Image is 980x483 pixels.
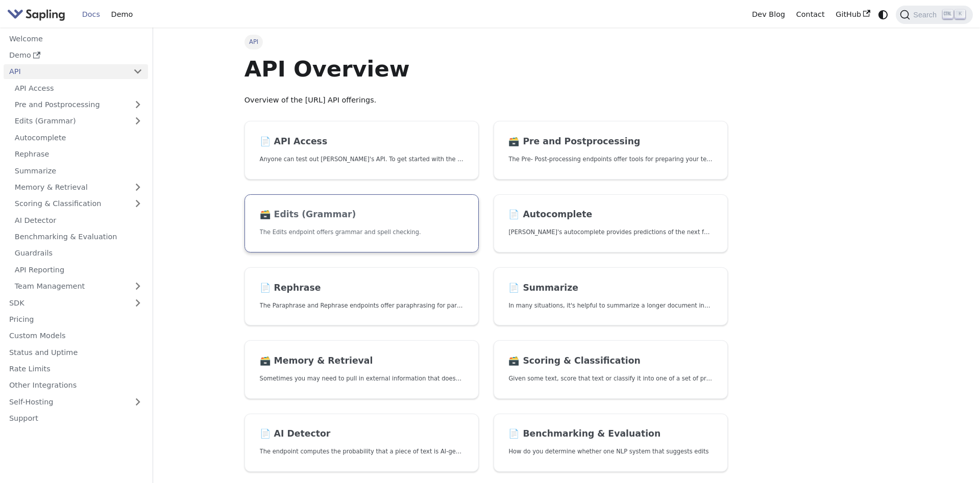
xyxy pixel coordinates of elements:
a: AI Detector [9,213,148,227]
a: Welcome [4,31,148,46]
span: API [244,35,263,49]
a: 📄️ Autocomplete[PERSON_NAME]'s autocomplete provides predictions of the next few characters or words [494,194,728,253]
h2: Benchmarking & Evaluation [508,428,712,440]
p: How do you determine whether one NLP system that suggests edits [508,447,712,456]
a: Pricing [4,312,148,327]
p: In many situations, it's helpful to summarize a longer document into a shorter, more easily diges... [508,301,712,311]
a: Demo [4,48,148,63]
a: Rephrase [9,147,148,162]
a: 📄️ RephraseThe Paraphrase and Rephrase endpoints offer paraphrasing for particular styles. [244,267,479,326]
a: 🗃️ Scoring & ClassificationGiven some text, score that text or classify it into one of a set of p... [494,340,728,399]
a: Benchmarking & Evaluation [9,230,148,244]
p: Sometimes you may need to pull in external information that doesn't fit in the context size of an... [260,374,463,384]
a: Scoring & Classification [9,196,148,211]
a: Other Integrations [4,378,148,393]
a: Pre and Postprocessing [9,97,148,112]
a: Self-Hosting [4,394,148,409]
h2: Edits (Grammar) [260,209,463,220]
a: API Access [9,81,148,95]
h1: API Overview [244,55,728,83]
h2: Scoring & Classification [508,355,712,367]
p: Given some text, score that text or classify it into one of a set of pre-specified categories. [508,374,712,384]
a: Rate Limits [4,362,148,376]
a: 📄️ SummarizeIn many situations, it's helpful to summarize a longer document into a shorter, more ... [494,267,728,326]
a: 🗃️ Pre and PostprocessingThe Pre- Post-processing endpoints offer tools for preparing your text d... [494,121,728,180]
p: Anyone can test out Sapling's API. To get started with the API, simply: [260,155,463,164]
a: API [4,64,128,79]
a: Contact [791,7,830,22]
a: Status and Uptime [4,345,148,360]
a: Dev Blog [746,7,790,22]
a: Memory & Retrieval [9,180,148,195]
a: Support [4,411,148,426]
p: The Edits endpoint offers grammar and spell checking. [260,227,463,237]
h2: Rephrase [260,283,463,294]
p: Overview of the [URL] API offerings. [244,94,728,107]
p: Sapling's autocomplete provides predictions of the next few characters or words [508,227,712,237]
p: The Pre- Post-processing endpoints offer tools for preparing your text data for ingestation as we... [508,155,712,164]
img: Sapling.ai [7,7,65,22]
h2: API Access [260,136,463,147]
h2: Pre and Postprocessing [508,136,712,147]
button: Collapse sidebar category 'API' [128,64,148,79]
a: Summarize [9,163,148,178]
nav: Breadcrumbs [244,35,728,49]
a: Guardrails [9,246,148,261]
a: 📄️ API AccessAnyone can test out [PERSON_NAME]'s API. To get started with the API, simply: [244,121,479,180]
a: Edits (Grammar) [9,114,148,129]
h2: Summarize [508,283,712,294]
h2: Memory & Retrieval [260,355,463,367]
p: The Paraphrase and Rephrase endpoints offer paraphrasing for particular styles. [260,301,463,311]
span: Search [910,11,943,19]
a: 📄️ AI DetectorThe endpoint computes the probability that a piece of text is AI-generated, [244,414,479,472]
button: Expand sidebar category 'SDK' [128,295,148,310]
kbd: K [955,10,965,19]
a: SDK [4,295,128,310]
a: 🗃️ Edits (Grammar)The Edits endpoint offers grammar and spell checking. [244,194,479,253]
a: Autocomplete [9,130,148,145]
a: GitHub [830,7,875,22]
a: Sapling.ai [7,7,69,22]
h2: AI Detector [260,428,463,440]
a: Custom Models [4,328,148,343]
a: API Reporting [9,262,148,277]
button: Search (Ctrl+K) [896,6,972,24]
a: Docs [77,7,106,22]
p: The endpoint computes the probability that a piece of text is AI-generated, [260,447,463,456]
a: Team Management [9,279,148,294]
a: 🗃️ Memory & RetrievalSometimes you may need to pull in external information that doesn't fit in t... [244,340,479,399]
h2: Autocomplete [508,209,712,220]
a: 📄️ Benchmarking & EvaluationHow do you determine whether one NLP system that suggests edits [494,414,728,472]
button: Switch between dark and light mode (currently system mode) [876,7,891,22]
a: Demo [106,7,138,22]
